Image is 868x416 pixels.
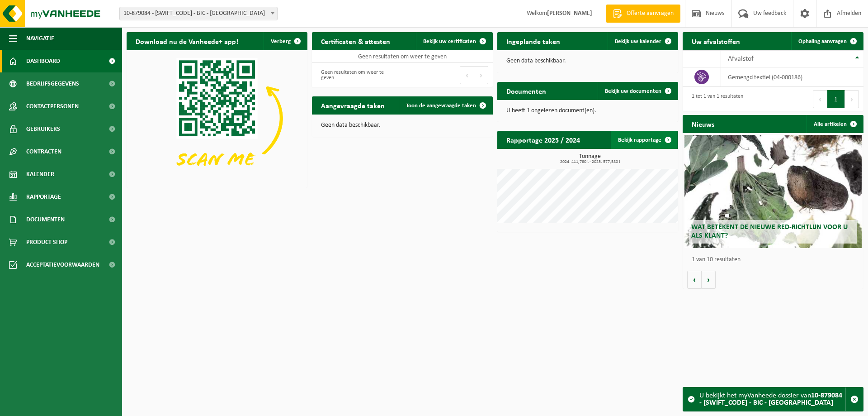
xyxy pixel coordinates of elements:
[605,88,661,94] span: Bekijk uw documenten
[26,95,79,118] span: Contactpersonen
[399,96,492,115] a: Toon de aangevraagde taken
[687,89,743,109] div: 1 tot 1 van 1 resultaten
[807,115,863,133] a: Alle artikelen
[624,9,676,18] span: Offerte aanvragen
[120,7,277,20] span: 10-879084 - TRIMATEX - BIC - ST CHAMOND
[813,90,827,108] button: Previous
[699,392,842,406] strong: 10-879084 - [SWIFT_CODE] - BIC - [GEOGRAPHIC_DATA]
[683,32,749,50] h2: Uw afvalstoffen
[26,253,99,276] span: Acceptatievoorwaarden
[547,10,592,17] strong: [PERSON_NAME]
[26,72,79,95] span: Bedrijfsgegevens
[798,38,847,44] span: Ophaling aanvragen
[497,82,555,100] h2: Documenten
[26,231,67,253] span: Product Shop
[127,50,307,186] img: Download de VHEPlus App
[791,32,863,50] a: Ophaling aanvragen
[460,66,474,84] button: Previous
[26,208,65,231] span: Documenten
[312,50,493,63] td: Geen resultaten om weer te geven
[728,55,754,62] span: Afvalstof
[702,271,716,289] button: Volgende
[26,50,60,72] span: Dashboard
[26,140,61,163] span: Contracten
[406,103,476,109] span: Toon de aangevraagde taken
[474,66,488,84] button: Next
[26,27,54,50] span: Navigatie
[127,32,247,50] h2: Download nu de Vanheede+ app!
[26,163,54,186] span: Kalender
[683,115,723,133] h2: Nieuws
[497,32,569,50] h2: Ingeplande taken
[827,90,845,108] button: 1
[321,122,484,129] p: Geen data beschikbaar.
[598,82,677,100] a: Bekijk uw documenten
[611,131,677,149] a: Bekijk rapportage
[316,65,398,85] div: Geen resultaten om weer te geven
[845,90,859,108] button: Next
[26,186,61,208] span: Rapportage
[312,32,399,50] h2: Certificaten & attesten
[721,67,863,87] td: gemengd textiel (04-000186)
[497,131,589,148] h2: Rapportage 2025 / 2024
[699,387,845,411] div: U bekijkt het myVanheede dossier van
[264,32,307,50] button: Verberg
[502,160,678,164] span: 2024: 411,780 t - 2025: 577,580 t
[416,32,492,50] a: Bekijk uw certificaten
[692,257,859,263] p: 1 van 10 resultaten
[502,153,678,164] h3: Tonnage
[606,5,680,23] a: Offerte aanvragen
[684,135,862,248] a: Wat betekent de nieuwe RED-richtlijn voor u als klant?
[506,58,669,64] p: Geen data beschikbaar.
[687,271,702,289] button: Vorige
[608,32,677,50] a: Bekijk uw kalender
[271,38,291,44] span: Verberg
[506,108,669,114] p: U heeft 1 ongelezen document(en).
[312,96,394,114] h2: Aangevraagde taken
[119,7,278,20] span: 10-879084 - TRIMATEX - BIC - ST CHAMOND
[691,224,848,239] span: Wat betekent de nieuwe RED-richtlijn voor u als klant?
[615,38,661,44] span: Bekijk uw kalender
[26,118,60,140] span: Gebruikers
[423,38,476,44] span: Bekijk uw certificaten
